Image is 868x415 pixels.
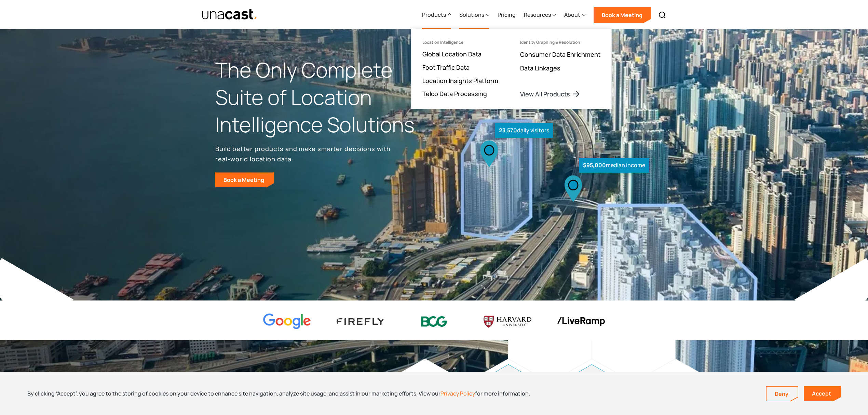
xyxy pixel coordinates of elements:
div: Products [422,11,446,19]
a: Pricing [498,1,516,29]
img: Google logo Color [263,313,311,330]
div: daily visitors [495,123,553,138]
div: By clicking “Accept”, you agree to the storing of cookies on your device to enhance site navigati... [27,390,530,397]
div: Location Intelligence [422,40,463,45]
a: Global Location Data [422,50,482,58]
a: Privacy Policy [440,390,475,397]
div: About [564,11,580,19]
div: median income [579,158,649,173]
div: Identity Graphing & Resolution [520,40,580,45]
img: Unacast text logo [202,9,257,21]
a: Book a Meeting [594,7,651,23]
p: Build better products and make smarter decisions with real-world location data. [215,144,393,164]
a: Location Insights Platform [422,77,498,85]
h1: The Only Complete Suite of Location Intelligence Solutions [215,56,434,138]
div: Solutions [459,1,489,29]
a: View All Products [520,90,580,98]
a: Data Linkages [520,64,560,72]
a: Consumer Data Enrichment [520,50,600,58]
a: Book a Meeting [215,172,274,187]
a: home [202,9,257,21]
a: Foot Traffic Data [422,63,470,71]
div: Resources [524,1,556,29]
div: Solutions [459,11,484,19]
div: Resources [524,11,551,19]
div: Products [422,1,451,29]
a: Telco Data Processing [422,90,487,98]
strong: $95,000 [583,161,606,169]
img: liveramp logo [557,317,605,326]
img: Firefly Advertising logo [337,318,384,325]
nav: Products [411,29,612,109]
a: Accept [804,386,841,401]
img: Harvard U logo [484,313,531,330]
a: Deny [767,387,798,401]
div: About [564,1,585,29]
img: Search icon [658,11,666,19]
strong: 23,570 [499,126,517,134]
img: BCG logo [410,312,458,331]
